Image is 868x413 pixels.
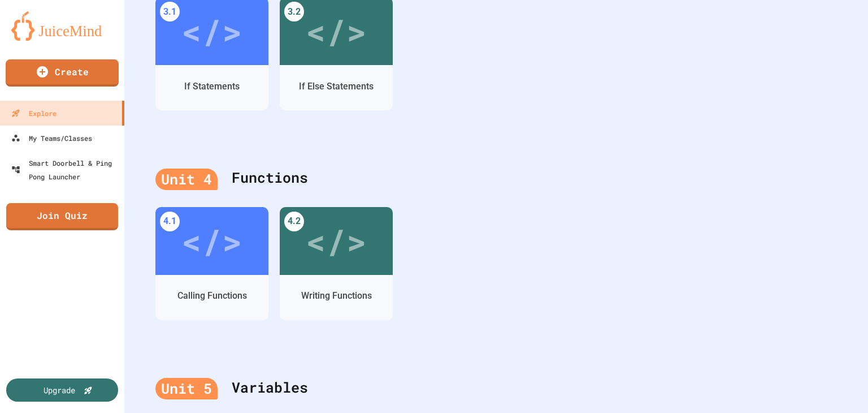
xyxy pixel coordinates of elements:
div: 4.2 [284,212,304,231]
img: logo-orange.svg [11,11,113,41]
div: Variables [155,365,837,411]
div: Explore [11,106,57,120]
div: If Else Statements [299,80,374,93]
div: </> [306,216,367,266]
div: Smart Doorbell & Ping Pong Launcher [11,156,120,183]
a: Create [6,59,119,87]
div: 4.1 [160,212,180,231]
div: Upgrade [44,384,75,396]
div: 3.2 [284,2,304,21]
div: 3.1 [160,2,180,21]
div: Unit 4 [155,169,218,190]
div: Calling Functions [177,289,247,303]
div: </> [181,216,242,266]
div: My Teams/Classes [11,131,92,145]
div: Writing Functions [301,289,372,303]
div: Unit 5 [155,378,218,399]
div: </> [181,6,242,57]
div: If Statements [184,80,240,93]
div: Functions [155,156,837,201]
div: </> [306,6,367,57]
a: Join Quiz [6,203,118,230]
